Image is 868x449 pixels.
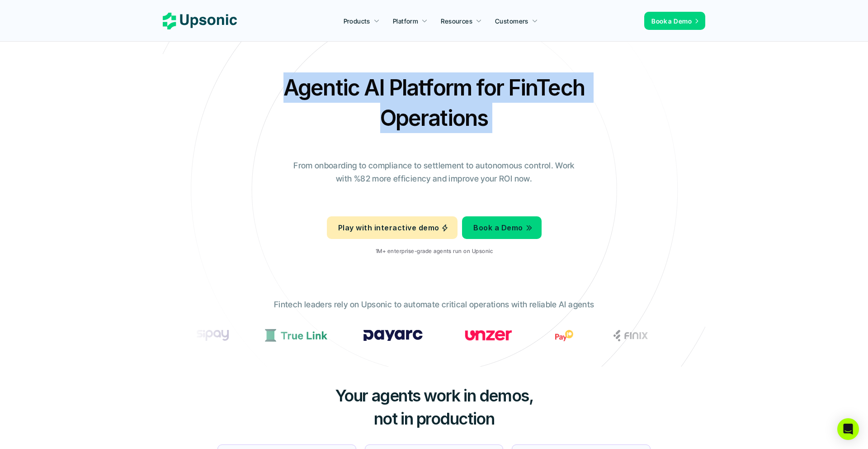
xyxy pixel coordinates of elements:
a: Play with interactive demo [327,216,458,239]
a: Products [338,13,385,29]
a: Book a Demo [644,12,705,30]
p: Fintech leaders rely on Upsonic to automate critical operations with reliable AI agents [274,298,594,311]
p: Products [344,16,370,26]
p: Customers [495,16,528,26]
h2: Agentic AI Platform for FinTech Operations [276,72,592,133]
span: Your agents work in demos, [335,386,533,406]
p: From onboarding to compliance to settlement to autonomous control. Work with %82 more efficiency ... [287,159,581,186]
p: Book a Demo [651,16,692,26]
div: Open Intercom Messenger [837,418,859,440]
a: Book a Demo [462,216,541,239]
p: Play with interactive demo [338,221,439,234]
p: 1M+ enterprise-grade agents run on Upsonic [375,248,492,254]
p: Book a Demo [473,221,523,234]
p: Resources [441,16,472,26]
p: Platform [393,16,418,26]
span: not in production [374,409,495,429]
